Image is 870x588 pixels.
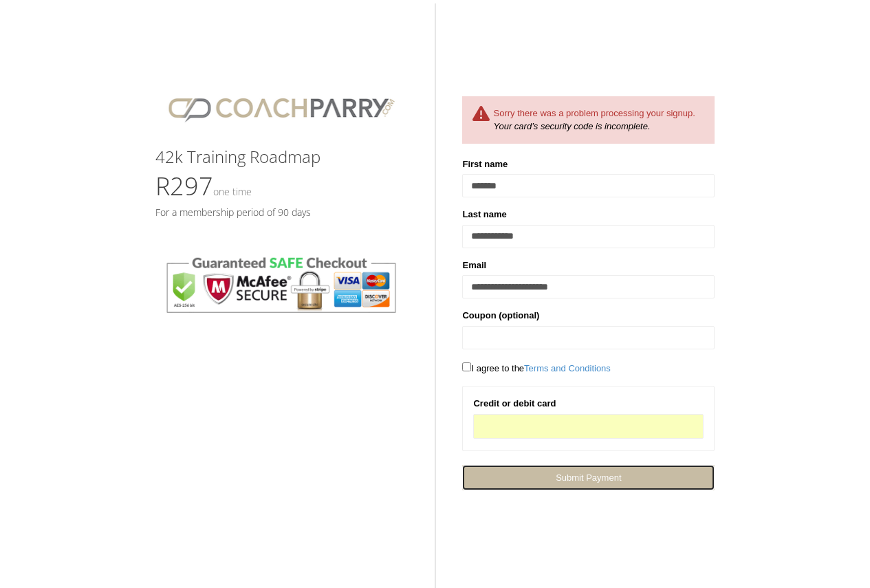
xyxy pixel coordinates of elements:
h5: For a membership period of 90 days [155,207,408,217]
i: Your card’s security code is incomplete. [493,121,650,131]
iframe: Secure card payment input frame [482,420,695,432]
a: Terms and Conditions [524,363,611,373]
span: I agree to the [462,363,610,373]
label: Last name [462,208,506,221]
h3: 42k Training Roadmap [155,148,408,166]
a: Submit Payment [462,465,715,490]
label: Credit or debit card [473,397,556,411]
span: Sorry there was a problem processing your signup. [493,108,695,118]
span: Submit Payment [556,472,621,483]
span: R297 [155,169,252,203]
img: CPlogo.png [155,83,408,134]
label: First name [462,157,508,171]
label: Coupon (optional) [462,309,539,323]
small: One time [213,185,252,198]
label: Email [462,259,486,272]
